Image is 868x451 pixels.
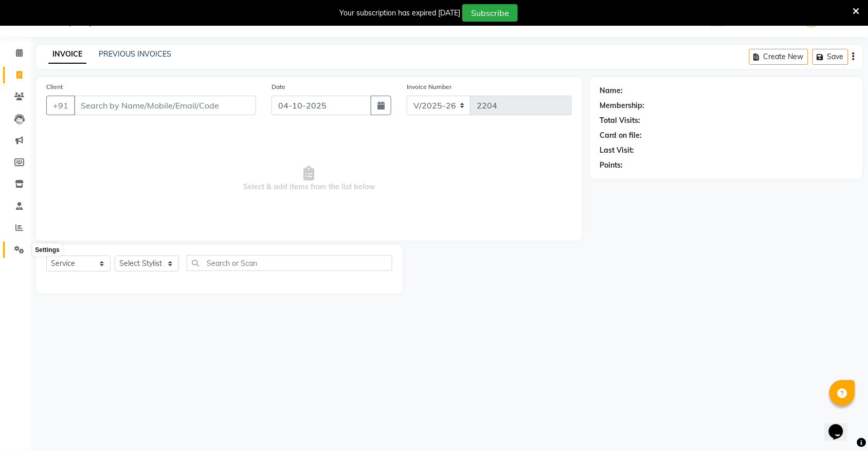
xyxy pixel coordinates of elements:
[187,255,392,271] input: Search or Scan
[46,96,75,115] button: +91
[46,82,63,92] label: Client
[99,49,171,59] a: PREVIOUS INVOICES
[48,45,86,64] a: INVOICE
[600,115,641,126] div: Total Visits:
[600,145,635,156] div: Last Visit:
[825,410,858,441] iframe: chat widget
[462,4,518,22] button: Subscribe
[74,96,256,115] input: Search by Name/Mobile/Email/Code
[749,49,808,65] button: Create New
[600,130,642,141] div: Card on file:
[600,100,645,111] div: Membership:
[600,160,623,171] div: Points:
[339,8,460,19] div: Your subscription has expired [DATE]
[32,244,62,256] div: Settings
[407,82,451,92] label: Invoice Number
[272,82,285,92] label: Date
[46,128,572,230] span: Select & add items from the list below
[600,85,623,96] div: Name:
[812,49,848,65] button: Save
